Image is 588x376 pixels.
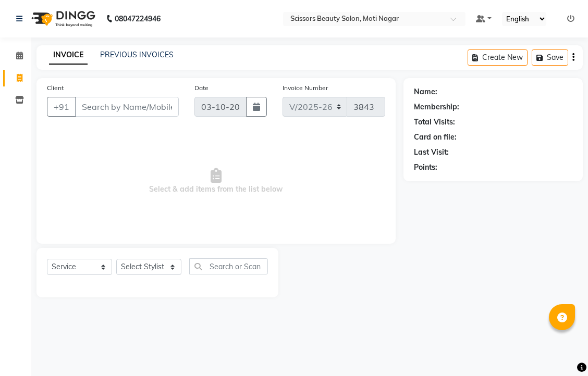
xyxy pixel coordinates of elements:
[544,334,578,366] iframe: chat widget
[194,83,209,93] label: Date
[75,97,179,117] input: Search by Name/Mobile/Email/Code
[414,86,437,97] div: Name:
[49,46,88,65] a: INVOICE
[414,162,437,173] div: Points:
[47,97,76,117] button: +91
[414,132,457,143] div: Card on file:
[100,50,174,59] a: PREVIOUS INVOICES
[414,117,455,128] div: Total Visits:
[189,258,268,274] input: Search or Scan
[47,129,385,233] span: Select & add items from the list below
[283,83,328,93] label: Invoice Number
[532,49,568,66] button: Save
[414,102,459,112] div: Membership:
[468,49,528,66] button: Create New
[414,147,449,158] div: Last Visit:
[47,83,64,93] label: Client
[115,4,161,33] b: 08047224946
[27,4,98,33] img: logo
